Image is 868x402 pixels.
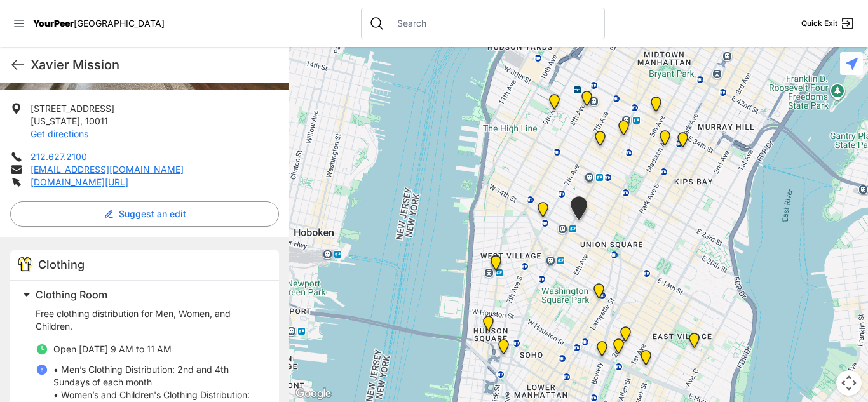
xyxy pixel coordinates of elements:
div: Manhattan [686,333,702,353]
div: Bowery Campus [594,341,610,361]
img: Google [292,385,334,402]
div: St. Joseph House [611,338,627,359]
span: , [80,116,83,126]
span: Clothing Room [36,288,107,301]
a: YourPeer[GEOGRAPHIC_DATA] [33,20,165,27]
span: Open [DATE] 9 AM to 11 AM [53,344,172,354]
span: Suggest an edit [119,208,186,220]
div: Harvey Milk High School [591,283,607,304]
a: [DOMAIN_NAME][URL] [31,177,128,187]
div: University Community Social Services (UCSS) [638,350,654,370]
button: Map camera controls [836,370,862,396]
span: [GEOGRAPHIC_DATA] [74,18,165,29]
input: Search [390,17,597,30]
a: Quick Exit [801,16,855,31]
h1: Xavier Mission [31,56,279,74]
div: Headquarters [616,120,632,140]
div: Greenwich Village [488,255,504,276]
span: YourPeer [33,18,74,29]
span: [STREET_ADDRESS] [31,103,114,114]
a: Open this area in Google Maps (opens a new window) [292,385,334,402]
a: [EMAIL_ADDRESS][DOMAIN_NAME] [31,164,184,175]
span: 10011 [85,116,108,126]
div: Maryhouse [618,326,634,347]
span: [US_STATE] [31,116,80,126]
div: Antonio Olivieri Drop-in Center [579,91,595,111]
div: Greater New York City [657,130,673,151]
div: Art and Acceptance LGBTQIA2S+ Program [488,255,504,275]
a: 212.627.2100 [31,151,87,162]
div: Church of the Village [535,202,551,222]
span: Quick Exit [801,18,837,29]
span: Clothing [38,258,85,271]
p: Free clothing distribution for Men, Women, and Children. [36,307,264,333]
div: Back of the Church [568,196,590,225]
div: Main Location, SoHo, DYCD Youth Drop-in Center [496,339,512,359]
div: New Location, Headquarters [592,131,608,151]
div: Mainchance Adult Drop-in Center [675,132,691,152]
div: Chelsea [546,94,562,114]
button: Suggest an edit [10,201,279,227]
a: Get directions [31,128,88,139]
